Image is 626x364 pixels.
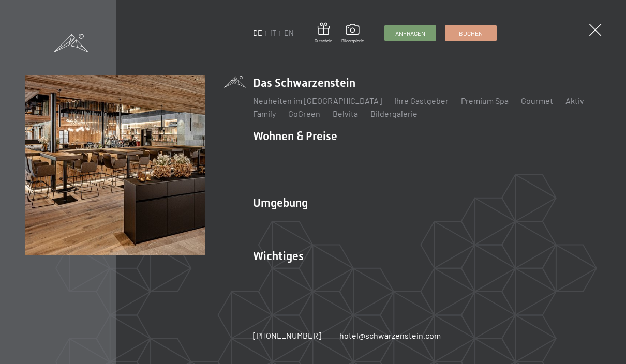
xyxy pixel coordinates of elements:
a: hotel@schwarzenstein.com [339,330,441,341]
a: Premium Spa [461,96,509,105]
a: Neuheiten im [GEOGRAPHIC_DATA] [253,96,382,105]
a: Belvita [333,109,358,118]
a: Buchen [445,25,496,41]
span: Buchen [459,29,483,38]
a: IT [270,28,276,37]
a: Anfragen [385,25,436,41]
a: DE [253,28,262,37]
a: Aktiv [565,96,584,105]
a: [PHONE_NUMBER] [253,330,321,341]
a: Gutschein [315,23,332,44]
a: Bildergalerie [341,24,364,43]
a: Family [253,109,276,118]
span: [PHONE_NUMBER] [253,330,321,340]
a: EN [284,28,294,37]
span: Gutschein [315,38,332,44]
span: Bildergalerie [341,38,364,44]
a: Bildergalerie [370,109,418,118]
a: GoGreen [288,109,320,118]
a: Ihre Gastgeber [394,96,449,105]
span: Anfragen [395,29,425,38]
a: Gourmet [521,96,553,105]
